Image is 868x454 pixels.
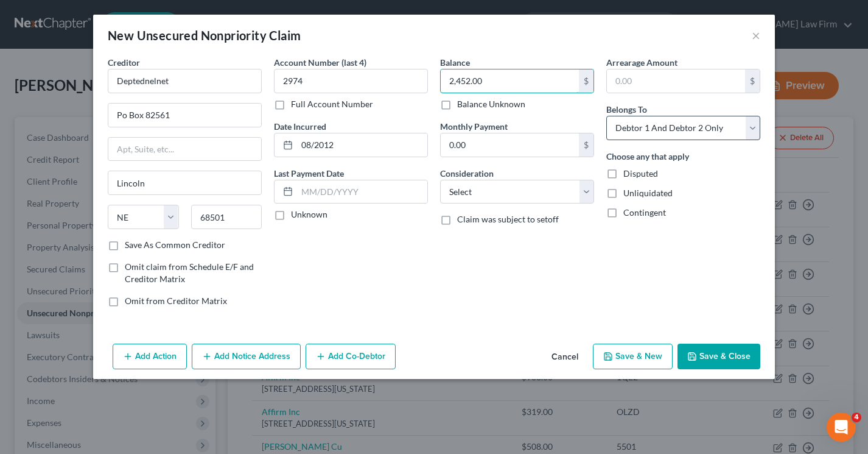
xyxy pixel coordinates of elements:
[440,120,508,133] label: Monthly Payment
[108,57,140,68] span: Creditor
[306,344,396,369] button: Add Co-Debtor
[191,205,262,229] input: Enter zip...
[108,138,261,161] input: Apt, Suite, etc...
[291,98,373,110] label: Full Account Number
[113,344,187,369] button: Add Action
[745,69,760,93] div: $
[274,56,366,69] label: Account Number (last 4)
[441,69,579,93] input: 0.00
[192,344,301,369] button: Add Notice Address
[274,120,326,133] label: Date Incurred
[457,214,559,224] span: Claim was subject to setoff
[752,28,760,43] button: ×
[440,56,470,69] label: Balance
[125,239,225,251] label: Save As Common Creditor
[579,69,593,93] div: $
[623,207,666,218] span: Contingent
[606,104,647,115] span: Belongs To
[125,296,227,306] span: Omit from Creditor Matrix
[291,208,327,221] label: Unknown
[579,133,593,157] div: $
[677,344,760,369] button: Save & Close
[108,104,261,127] input: Enter address...
[441,133,579,157] input: 0.00
[607,69,745,93] input: 0.00
[297,180,427,204] input: MM/DD/YYYY
[623,188,673,198] span: Unliquidated
[125,261,254,284] span: Omit claim from Schedule E/F and Creditor Matrix
[457,98,525,110] label: Balance Unknown
[852,413,861,422] span: 4
[606,56,677,69] label: Arrearage Amount
[274,167,344,180] label: Last Payment Date
[542,345,588,369] button: Cancel
[827,413,856,442] iframe: Intercom live chat
[440,167,494,180] label: Consideration
[108,27,301,44] div: New Unsecured Nonpriority Claim
[108,171,261,194] input: Enter city...
[623,168,658,179] span: Disputed
[593,344,673,369] button: Save & New
[274,69,428,93] input: XXXX
[297,133,427,157] input: MM/DD/YYYY
[108,69,262,93] input: Search creditor by name...
[606,150,689,163] label: Choose any that apply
